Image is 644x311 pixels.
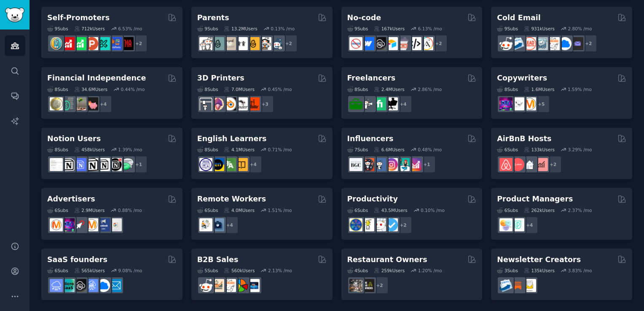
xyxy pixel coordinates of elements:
[374,86,405,92] div: 2.4M Users
[268,268,292,273] div: 2.13 % /mo
[521,216,538,234] div: + 4
[511,158,524,171] img: AirBnBHosts
[397,37,410,50] img: nocodelowcode
[197,194,266,204] h2: Remote Workers
[47,86,68,92] div: 8 Sub s
[361,279,374,292] img: BarOwners
[497,147,518,153] div: 6 Sub s
[199,279,212,292] img: sales
[394,95,412,113] div: + 4
[235,158,248,171] img: LearnEnglishOnReddit
[497,194,573,204] h2: Product Managers
[47,147,68,153] div: 8 Sub s
[247,37,260,50] img: NewParents
[568,147,592,153] div: 3.29 % /mo
[523,97,536,110] img: content_marketing
[47,26,68,32] div: 9 Sub s
[121,86,145,92] div: 0.44 % /mo
[197,26,218,32] div: 9 Sub s
[361,97,374,110] img: freelance_forhire
[97,218,110,231] img: FacebookAds
[211,279,224,292] img: salestechniques
[199,158,212,171] img: languagelearning
[280,35,298,52] div: + 2
[247,97,260,110] img: FixMyPrint
[74,147,105,153] div: 458k Users
[235,279,248,292] img: B2BSales
[97,279,110,292] img: B2BSaaS
[47,194,95,204] h2: Advertisers
[85,97,98,110] img: fatFIRE
[349,158,362,171] img: BeautyGuruChatter
[224,86,255,92] div: 7.0M Users
[347,268,368,273] div: 4 Sub s
[47,73,146,83] h2: Financial Independence
[268,86,292,92] div: 0.45 % /mo
[235,97,248,110] img: ender3
[85,279,98,292] img: SaaSSales
[385,218,398,231] img: getdisciplined
[499,37,513,50] img: sales
[430,35,448,52] div: + 2
[385,158,398,171] img: InstagramMarketing
[361,158,374,171] img: socialmedia
[349,37,362,50] img: nocode
[568,207,592,213] div: 2.37 % /mo
[523,158,536,171] img: rentalproperties
[374,268,405,273] div: 259k Users
[347,194,398,204] h2: Productivity
[197,268,218,273] div: 5 Sub s
[418,147,442,153] div: 0.48 % /mo
[511,37,524,50] img: Emailmarketing
[524,26,555,32] div: 931k Users
[511,279,524,292] img: Substack
[347,147,368,153] div: 7 Sub s
[347,134,394,144] h2: Influencers
[511,218,524,231] img: ProductMgmt
[197,147,218,153] div: 8 Sub s
[74,268,105,273] div: 565k Users
[130,35,148,52] div: + 2
[50,279,63,292] img: SaaS
[121,158,134,171] img: NotionPromote
[130,155,148,173] div: + 1
[197,73,244,83] h2: 3D Printers
[421,207,445,213] div: 0.10 % /mo
[497,255,581,265] h2: Newsletter Creators
[544,155,562,173] div: + 2
[62,158,75,171] img: notioncreations
[47,255,107,265] h2: SaaS founders
[497,73,547,83] h2: Copywriters
[568,268,592,273] div: 3.83 % /mo
[373,37,386,50] img: NoCodeSaaS
[62,97,75,110] img: FinancialPlanning
[420,37,433,50] img: Adalo
[73,97,86,110] img: Fire
[270,37,283,50] img: Parents
[497,268,518,273] div: 3 Sub s
[223,37,236,50] img: beyondthebump
[223,158,236,171] img: language_exchange
[224,207,255,213] div: 4.0M Users
[118,147,142,153] div: 1.39 % /mo
[397,158,410,171] img: influencermarketing
[374,26,405,32] div: 167k Users
[371,276,389,294] div: + 2
[418,26,442,32] div: 6.13 % /mo
[408,158,421,171] img: InstagramGrowthTips
[374,147,405,153] div: 6.6M Users
[568,86,592,92] div: 1.59 % /mo
[47,13,110,23] h2: Self-Promoters
[97,158,110,171] img: AskNotion
[94,95,112,113] div: + 4
[199,97,212,110] img: 3Dprinting
[5,8,24,22] img: GummySearch logo
[524,147,555,153] div: 133k Users
[347,255,427,265] h2: Restaurant Owners
[47,268,68,273] div: 6 Sub s
[223,97,236,110] img: blender
[373,158,386,171] img: Instagram
[73,279,86,292] img: NoCodeSaaS
[85,37,98,50] img: ProductHunters
[197,134,267,144] h2: English Learners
